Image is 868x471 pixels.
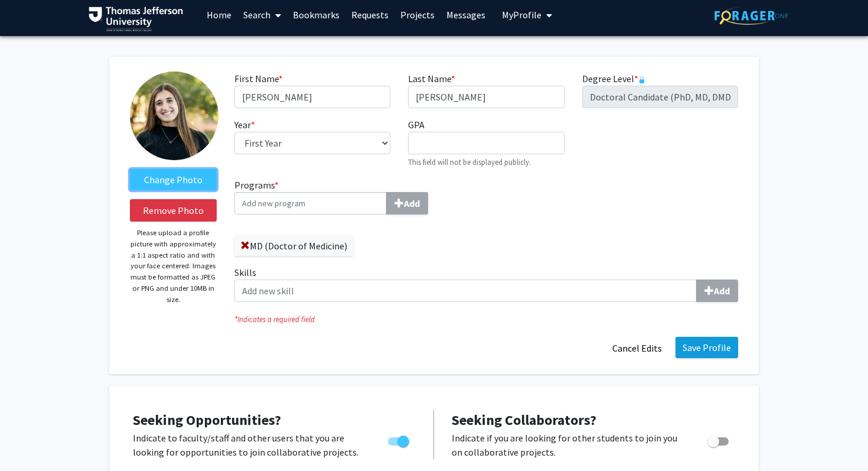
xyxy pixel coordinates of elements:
iframe: Chat [9,418,50,462]
p: Please upload a profile picture with approximately a 1:1 aspect ratio and with your face centered... [130,228,217,305]
svg: This information is provided and automatically updated by Thomas Jefferson University and is not ... [638,76,645,83]
label: Programs [234,178,478,215]
label: First Name [234,72,283,86]
label: Last Name [408,72,455,86]
label: Year [234,118,255,132]
button: Cancel Edits [605,337,670,359]
p: Indicate to faculty/staff and other users that you are looking for opportunities to join collabor... [133,431,366,459]
img: Thomas Jefferson University Logo [89,7,183,31]
label: GPA [408,118,425,132]
img: ForagerOne Logo [714,7,788,25]
div: Toggle [383,431,416,449]
button: Programs* [386,192,428,215]
input: SkillsAdd [234,280,697,302]
button: Skills [696,280,738,302]
button: Remove Photo [130,199,217,222]
label: ChangeProfile Picture [130,169,217,190]
label: Skills [234,265,738,302]
button: Save Profile [676,337,738,358]
label: MD (Doctor of Medicine) [234,236,353,256]
small: This field will not be displayed publicly. [408,157,531,167]
div: Toggle [703,431,735,449]
span: Seeking Collaborators? [452,411,596,429]
p: Indicate if you are looking for other students to join you on collaborative projects. [452,431,685,459]
b: Add [714,285,730,297]
i: Indicates a required field [234,314,738,325]
span: My Profile [502,9,541,21]
img: Profile Picture [130,72,218,160]
input: Programs*Add [234,192,387,215]
span: Seeking Opportunities? [133,411,281,429]
b: Add [404,197,420,209]
label: Degree Level [582,72,645,86]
